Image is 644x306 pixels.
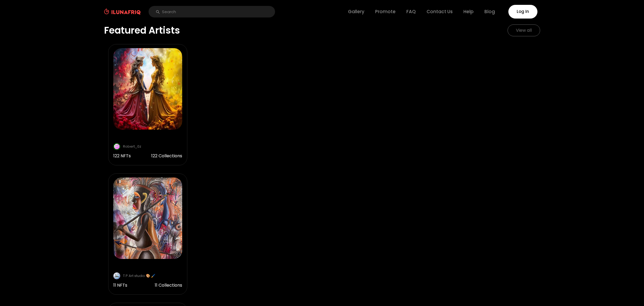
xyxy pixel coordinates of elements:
img: logo ilunafriq [104,9,140,15]
div: 122 NFTs [113,153,131,159]
a: Blog [484,8,495,15]
a: Robert_0z Robert_0z [113,135,182,153]
a: View all [508,24,540,36]
a: Log In [508,5,537,19]
img: T.P Art studio 🎨 🖌️ [113,272,120,279]
div: 122 Collections [151,153,182,159]
h2: Featured Artists [104,23,180,38]
a: T.P Art studio 🎨 🖌️ T.P Art studio 🎨 🖌️ [113,264,182,282]
div: 11 Collections [155,282,182,289]
a: Contact Us [427,8,453,15]
div: 11 NFTs [113,282,127,289]
img: Robert_0z [113,143,120,150]
div: Robert_0z [123,144,141,149]
a: FAQ [406,8,416,15]
a: Gallery [348,8,364,15]
a: Promote [375,8,396,15]
input: Search [149,6,275,17]
div: T.P Art studio 🎨 🖌️ [123,273,155,279]
a: Help [463,8,474,15]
